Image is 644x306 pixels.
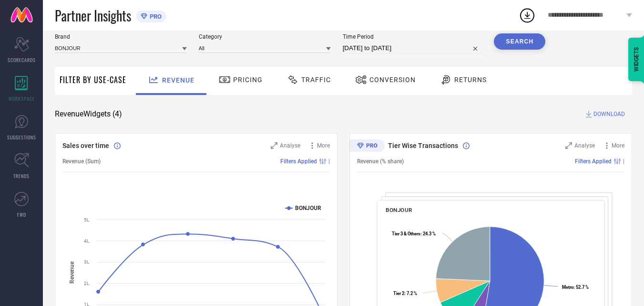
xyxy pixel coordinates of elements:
[386,207,412,213] span: BONJOUR
[84,259,90,264] text: 3L
[612,142,624,149] span: More
[295,205,321,211] text: BONJOUR
[565,142,572,149] svg: Zoom
[55,109,122,119] span: Revenue Widgets ( 4 )
[393,291,404,296] tspan: Tier 2
[369,76,416,84] span: Conversion
[55,6,131,25] span: Partner Insights
[55,33,187,40] span: Brand
[562,285,573,290] tspan: Metro
[343,42,482,54] input: Select time period
[388,142,458,149] span: Tier Wise Transactions
[233,76,263,84] span: Pricing
[301,76,331,84] span: Traffic
[17,211,26,218] span: FWD
[62,158,101,165] span: Revenue (Sum)
[7,134,36,141] span: SUGGESTIONS
[343,33,482,40] span: Time Period
[9,95,35,102] span: WORKSPACE
[271,142,277,149] svg: Zoom
[8,56,36,63] span: SCORECARDS
[593,109,625,119] span: DOWNLOAD
[62,142,109,149] span: Sales over time
[147,13,162,20] span: PRO
[199,33,331,40] span: Category
[574,142,595,149] span: Analyse
[84,217,90,222] text: 5L
[280,158,317,165] span: Filters Applied
[392,231,436,236] text: : 24.3 %
[13,172,30,179] span: TRENDS
[562,285,589,290] text: : 52.7 %
[392,231,420,236] tspan: Tier 3 & Others
[317,142,330,149] span: More
[393,291,417,296] text: : 7.2 %
[84,238,90,243] text: 4L
[357,158,404,165] span: Revenue (% share)
[162,76,194,84] span: Revenue
[84,281,90,286] text: 2L
[454,76,487,84] span: Returns
[494,33,545,50] button: Search
[519,7,536,24] div: Open download list
[328,158,330,165] span: |
[623,158,624,165] span: |
[60,74,126,85] span: Filter By Use-Case
[349,139,385,154] div: Premium
[69,261,75,284] tspan: Revenue
[575,158,612,165] span: Filters Applied
[280,142,300,149] span: Analyse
